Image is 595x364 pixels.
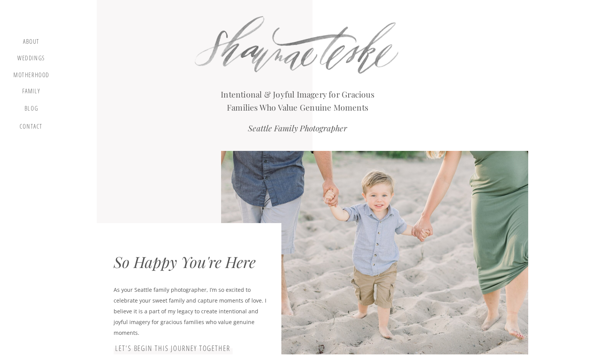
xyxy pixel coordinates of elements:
[18,123,44,133] a: contact
[248,122,347,133] i: Seattle Family Photographer
[114,344,232,353] a: let's begin this journey together
[13,71,50,80] a: motherhood
[114,253,268,275] div: So Happy You're Here
[20,38,43,47] a: about
[17,55,46,64] a: Weddings
[20,105,43,116] a: blog
[212,88,383,110] h2: Intentional & Joyful Imagery for Gracious Families Who Value Genuine Moments
[17,88,46,98] a: Family
[114,285,268,330] p: As your Seattle family photographer, I’m so excited to celebrate your sweet family and capture mo...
